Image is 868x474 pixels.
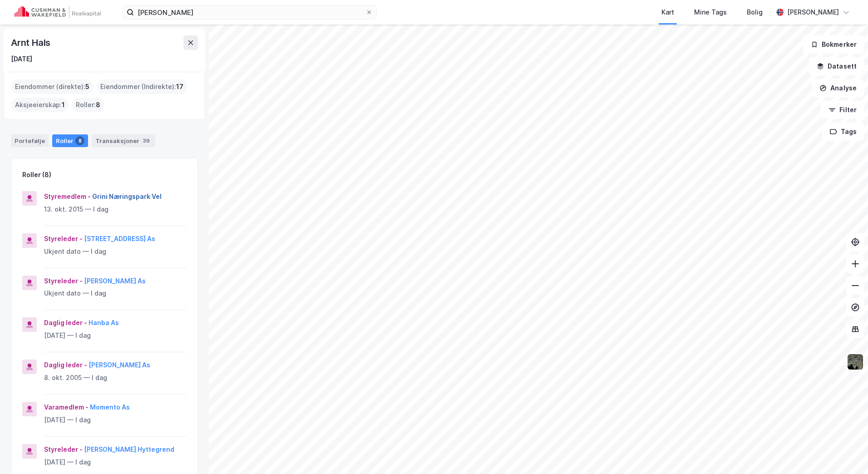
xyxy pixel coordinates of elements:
div: Aksjeeierskap : [11,98,69,112]
span: 1 [62,99,65,110]
img: 9k= [847,353,864,370]
div: Eiendommer (direkte) : [11,79,93,94]
div: Transaksjoner [92,134,155,147]
button: Filter [821,101,864,119]
button: Bokmerker [803,35,864,54]
div: 39 [141,136,152,145]
div: [DATE] [11,54,32,64]
div: Arnt Hals [11,35,52,50]
div: Kart [661,7,674,18]
img: cushman-wakefield-realkapital-logo.202ea83816669bd177139c58696a8fa1.svg [15,6,101,19]
div: Roller (8) [22,169,51,180]
div: 13. okt. 2015 — I dag [44,204,187,215]
div: Ukjent dato — I dag [44,246,187,257]
div: Roller [52,134,88,147]
div: Bolig [747,7,763,18]
div: [DATE] — I dag [44,415,187,425]
input: Søk på adresse, matrikkel, gårdeiere, leietakere eller personer [134,5,365,19]
span: 5 [85,81,89,92]
button: Analyse [812,79,864,97]
span: 17 [176,81,183,92]
iframe: Chat Widget [823,430,868,474]
div: [DATE] — I dag [44,330,187,341]
span: 8 [96,99,100,110]
div: [PERSON_NAME] [787,7,839,18]
div: Kontrollprogram for chat [823,430,868,474]
button: Datasett [809,57,864,75]
button: Tags [822,123,864,141]
div: 8. okt. 2005 — I dag [44,372,187,383]
div: Roller : [72,98,104,112]
div: 8 [75,136,84,145]
div: Eiendommer (Indirekte) : [97,79,187,94]
div: [DATE] — I dag [44,457,187,468]
div: Portefølje [11,134,49,147]
div: Mine Tags [694,7,727,18]
div: Ukjent dato — I dag [44,288,187,299]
